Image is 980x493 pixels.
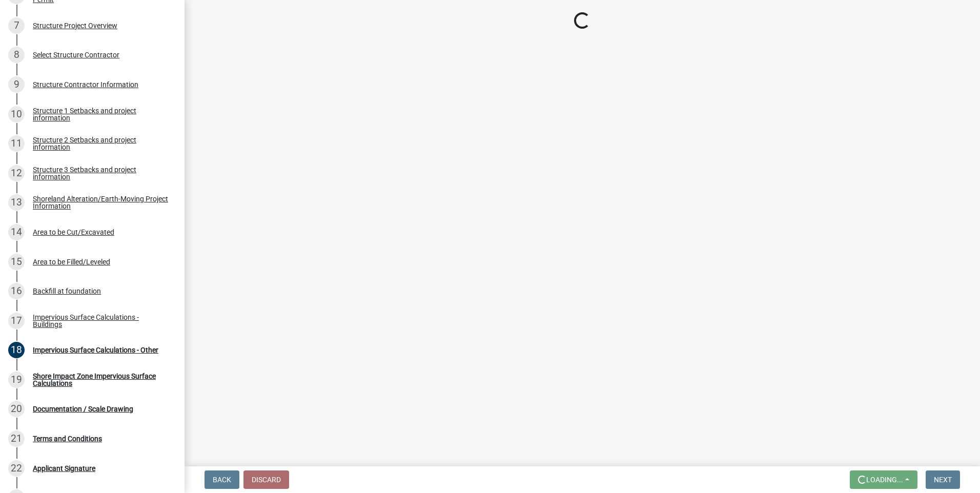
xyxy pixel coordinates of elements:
span: Back [213,476,231,484]
div: 7 [8,17,25,34]
div: Impervious Surface Calculations - Buildings [33,314,168,328]
div: 10 [8,106,25,122]
div: Select Structure Contractor [33,51,119,58]
div: Structure 2 Setbacks and project information [33,136,168,151]
div: 17 [8,313,25,329]
div: Applicant Signature [33,465,95,472]
div: Shoreland Alteration/Earth-Moving Project Information [33,195,168,210]
span: Loading... [866,476,903,484]
div: Impervious Surface Calculations - Other [33,346,158,354]
div: 9 [8,76,25,93]
div: 13 [8,194,25,211]
div: 11 [8,135,25,152]
div: Terms and Conditions [33,435,102,442]
div: Structure 1 Setbacks and project information [33,107,168,121]
button: Back [205,470,239,489]
div: Structure Project Overview [33,22,117,29]
div: 14 [8,224,25,240]
div: 16 [8,283,25,299]
div: 20 [8,401,25,417]
div: Backfill at foundation [33,287,101,295]
div: 15 [8,254,25,270]
button: Loading... [850,470,917,489]
div: 12 [8,165,25,181]
button: Next [926,470,960,489]
button: Discard [243,470,289,489]
span: Next [934,476,952,484]
div: 8 [8,47,25,63]
div: Shore Impact Zone Impervious Surface Calculations [33,373,168,387]
div: Structure 3 Setbacks and project information [33,166,168,180]
div: 19 [8,372,25,388]
div: 18 [8,342,25,358]
div: 22 [8,460,25,477]
div: 21 [8,430,25,447]
div: Area to be Filled/Leveled [33,258,110,265]
div: Area to be Cut/Excavated [33,229,114,236]
div: Documentation / Scale Drawing [33,405,133,413]
div: Structure Contractor Information [33,81,138,88]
